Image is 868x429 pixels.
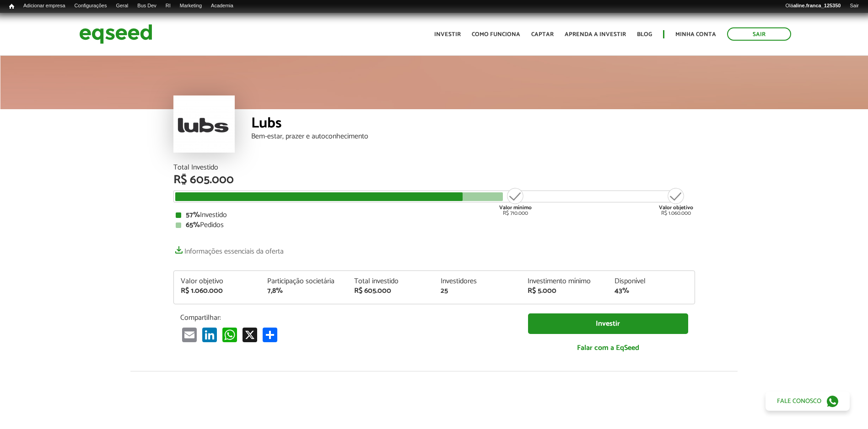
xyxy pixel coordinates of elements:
[180,327,199,342] a: Email
[615,278,688,285] div: Disponível
[133,2,161,10] a: Bus Dev
[111,2,133,10] a: Geral
[173,243,284,255] a: Informações essenciais da oferta
[186,219,200,231] strong: 65%
[528,278,601,285] div: Investimento mínimo
[354,278,427,285] div: Total investido
[9,3,14,10] span: Início
[251,133,695,140] div: Bem-estar, prazer e autoconhecimento
[637,32,652,37] a: Blog
[659,203,693,212] strong: Valor objetivo
[173,164,695,171] div: Total Investido
[528,313,688,334] a: Investir
[354,287,427,295] div: R$ 605.000
[499,203,532,212] strong: Valor mínimo
[186,209,200,221] strong: 57%
[793,3,841,8] strong: aline.franca_125350
[781,2,846,10] a: Oláaline.franca_125350
[176,222,693,229] div: Pedidos
[441,278,514,285] div: Investidores
[845,2,863,10] a: Sair
[241,327,259,342] a: X
[251,116,695,133] div: Lubs
[267,287,340,295] div: 7,8%
[161,2,175,10] a: RI
[528,339,688,357] a: Falar com a EqSeed
[181,278,254,285] div: Valor objetivo
[79,22,152,46] img: EqSeed
[19,2,70,10] a: Adicionar empresa
[173,174,695,186] div: R$ 605.000
[5,2,19,11] a: Início
[261,327,279,342] a: Compartilhar
[498,187,533,216] div: R$ 710.000
[531,32,554,37] a: Captar
[472,32,520,37] a: Como funciona
[675,32,716,37] a: Minha conta
[175,2,206,10] a: Marketing
[267,278,340,285] div: Participação societária
[727,27,791,41] a: Sair
[180,313,514,322] p: Compartilhar:
[181,287,254,295] div: R$ 1.060.000
[615,287,688,295] div: 43%
[528,287,601,295] div: R$ 5.000
[200,327,219,342] a: LinkedIn
[176,212,693,219] div: Investido
[206,2,238,10] a: Academia
[434,32,461,37] a: Investir
[766,392,850,411] a: Fale conosco
[659,187,693,216] div: R$ 1.060.000
[565,32,626,37] a: Aprenda a investir
[441,287,514,295] div: 25
[221,327,239,342] a: WhatsApp
[70,2,112,10] a: Configurações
